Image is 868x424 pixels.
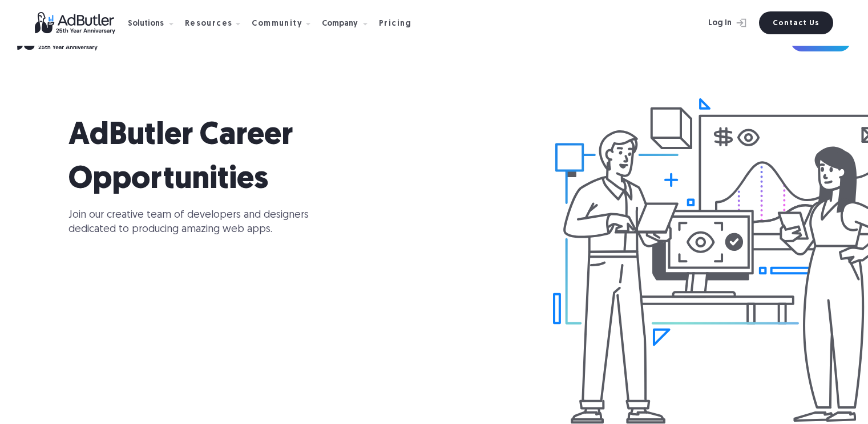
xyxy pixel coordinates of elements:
[68,208,325,237] p: Join our creative team of developers and designers dedicated to producing amazing web apps.
[379,20,412,28] div: Pricing
[322,20,358,28] div: Company
[759,11,833,34] a: Contact Us
[379,18,421,28] a: Pricing
[128,20,164,28] div: Solutions
[68,114,468,202] h1: AdButler Career Opportunities
[252,20,302,28] div: Community
[185,20,233,28] div: Resources
[678,11,752,34] a: Log In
